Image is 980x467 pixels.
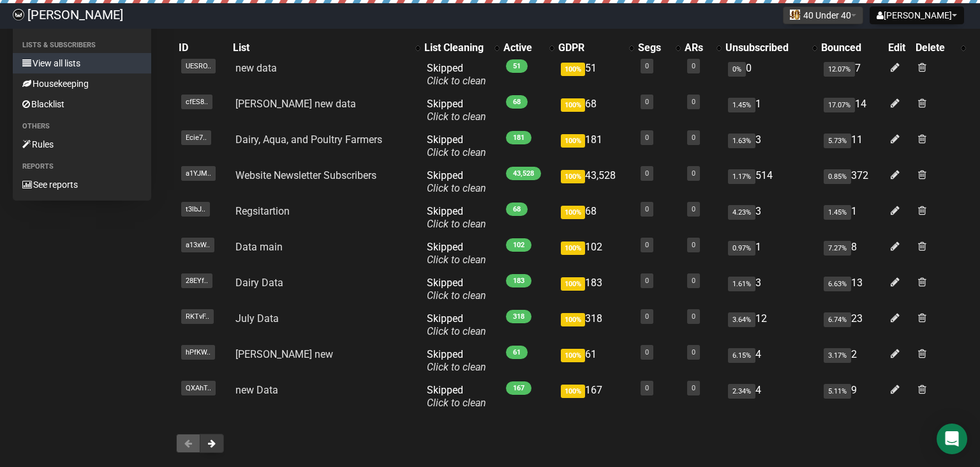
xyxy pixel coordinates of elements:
[501,39,556,57] th: Active: No sort applied, activate to apply an ascending sort
[561,313,585,326] span: 100%
[503,42,544,54] div: Active
[556,307,635,343] td: 318
[427,169,486,194] span: Skipped
[506,131,531,144] span: 181
[179,42,228,54] div: ID
[692,241,695,249] a: 0
[692,98,695,106] a: 0
[824,98,855,112] span: 17.07%
[728,241,755,256] span: 0.97%
[645,348,649,356] a: 0
[645,62,649,70] a: 0
[235,241,283,253] a: Data main
[692,169,695,178] a: 0
[181,202,210,217] span: t3lbJ..
[235,205,290,217] a: Regsitartion
[870,6,964,24] button: [PERSON_NAME]
[230,39,422,57] th: List: No sort applied, activate to apply an ascending sort
[723,379,819,415] td: 4
[561,63,585,76] span: 100%
[819,272,886,307] td: 13
[723,200,819,236] td: 3
[645,277,649,285] a: 0
[427,277,486,302] span: Skipped
[556,93,635,128] td: 68
[561,98,585,112] span: 100%
[645,384,649,392] a: 0
[561,241,585,255] span: 100%
[821,42,883,54] div: Bounced
[723,307,819,343] td: 12
[181,273,212,288] span: 28EYf..
[819,379,886,415] td: 9
[427,312,486,337] span: Skipped
[916,42,954,54] div: Delete
[427,134,486,158] span: Skipped
[181,95,212,109] span: cfES8..
[424,42,488,54] div: List Cleaning
[13,38,151,53] li: Lists & subscribers
[556,164,635,200] td: 43,528
[723,128,819,164] td: 3
[427,361,486,373] a: Click to clean
[728,348,755,363] span: 6.15%
[556,379,635,415] td: 167
[635,39,682,57] th: Segs: No sort applied, activate to apply an ascending sort
[427,218,486,230] a: Click to clean
[427,182,486,194] a: Click to clean
[427,205,486,230] span: Skipped
[506,381,531,395] span: 167
[728,98,755,112] span: 1.45%
[556,128,635,164] td: 181
[728,205,755,220] span: 4.23%
[692,134,695,142] a: 0
[427,241,486,266] span: Skipped
[556,343,635,379] td: 61
[819,200,886,236] td: 1
[824,134,851,148] span: 5.73%
[913,39,967,57] th: Delete: No sort applied, activate to apply an ascending sort
[427,111,486,123] a: Click to clean
[427,325,486,337] a: Click to clean
[728,134,755,148] span: 1.63%
[427,397,486,409] a: Click to clean
[819,57,886,93] td: 7
[506,238,531,252] span: 102
[824,169,851,184] span: 0.85%
[561,385,585,398] span: 100%
[728,169,755,184] span: 1.17%
[790,10,800,20] img: 22.jpeg
[819,93,886,128] td: 14
[427,348,486,373] span: Skipped
[427,98,486,123] span: Skipped
[235,62,277,74] a: new data
[824,312,851,327] span: 6.74%
[728,384,755,399] span: 2.34%
[558,42,622,54] div: GDPR
[13,174,151,195] a: See reports
[645,134,649,142] a: 0
[723,272,819,307] td: 3
[819,39,886,57] th: Bounced: No sort applied, sorting is disabled
[638,42,669,54] div: Segs
[561,277,585,291] span: 100%
[13,119,151,134] li: Others
[427,62,486,87] span: Skipped
[682,39,724,57] th: ARs: No sort applied, activate to apply an ascending sort
[181,309,214,324] span: RKTvF..
[723,164,819,200] td: 514
[181,166,216,181] span: a1YJM..
[427,146,486,158] a: Click to clean
[235,98,356,110] a: [PERSON_NAME] new data
[645,98,649,106] a: 0
[723,93,819,128] td: 1
[181,130,211,145] span: Ecie7..
[506,95,528,109] span: 68
[506,346,528,359] span: 61
[13,159,151,174] li: Reports
[235,348,333,360] a: [PERSON_NAME] new
[556,57,635,93] td: 51
[645,241,649,249] a: 0
[506,310,531,323] span: 318
[819,236,886,272] td: 8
